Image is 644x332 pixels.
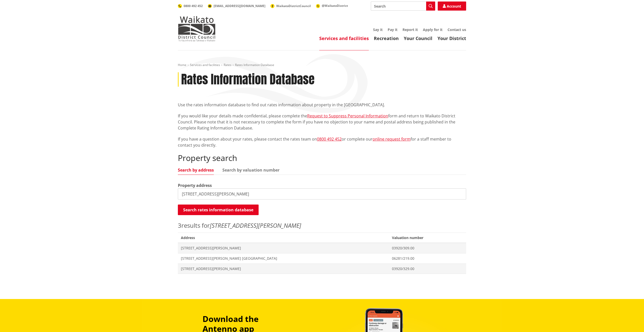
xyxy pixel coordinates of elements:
h1: Rates Information Database [181,72,314,87]
p: If you would like your details made confidential, please complete the form and return to Waikato ... [178,113,466,131]
a: [STREET_ADDRESS][PERSON_NAME] 03920/329.00 [178,263,466,274]
a: Recreation [374,35,399,41]
input: e.g. Duke Street NGARUAWAHIA [178,188,466,200]
span: Address [178,233,389,243]
em: [STREET_ADDRESS][PERSON_NAME] [210,221,301,229]
a: online request form [373,136,411,142]
p: Use the rates information database to find out rates information about property in the [GEOGRAPHI... [178,102,466,108]
a: Account [438,2,466,11]
a: Services and facilities [190,63,220,67]
a: Your District [437,35,466,41]
a: @WaikatoDistrict [316,4,348,8]
a: 0800 492 452 [178,4,203,8]
a: WaikatoDistrictCouncil [270,4,311,8]
a: [STREET_ADDRESS][PERSON_NAME] 03920/309.00 [178,243,466,253]
span: [EMAIL_ADDRESS][DOMAIN_NAME] [214,4,265,8]
a: Apply for it [423,27,442,32]
a: 0800 492 452 [317,136,342,142]
label: Property address [178,182,212,188]
span: WaikatoDistrictCouncil [276,4,311,8]
span: 03920/329.00 [392,266,463,271]
a: Contact us [448,27,466,32]
a: Say it [373,27,383,32]
a: [EMAIL_ADDRESS][DOMAIN_NAME] [208,4,265,8]
span: Rates Information Database [235,63,274,67]
img: Waikato District Council - Te Kaunihera aa Takiwaa o Waikato [178,16,216,41]
a: Home [178,63,186,67]
a: Request to Suppress Personal Information [307,113,388,119]
span: 3 [178,221,181,229]
span: [STREET_ADDRESS][PERSON_NAME] [GEOGRAPHIC_DATA] [181,256,386,261]
a: Your Council [404,35,432,41]
a: Rates [224,63,231,67]
span: Valuation number [389,233,466,243]
a: Search by valuation number [222,168,279,172]
span: [STREET_ADDRESS][PERSON_NAME] [181,266,386,271]
a: Services and facilities [319,35,369,41]
span: [STREET_ADDRESS][PERSON_NAME] [181,246,386,251]
a: Search by address [178,168,214,172]
p: If you have a question about your rates, please contact the rates team on or complete our for a s... [178,136,466,148]
a: Pay it [388,27,397,32]
span: @WaikatoDistrict [322,4,348,8]
span: 0800 492 452 [184,4,203,8]
p: results for [178,221,466,230]
span: 03920/309.00 [392,246,463,251]
button: Search rates information database [178,205,259,215]
iframe: Messenger Launcher [621,311,639,329]
a: Report it [403,27,418,32]
input: Search input [371,2,435,11]
a: [STREET_ADDRESS][PERSON_NAME] [GEOGRAPHIC_DATA] 06281/219.00 [178,253,466,263]
span: 06281/219.00 [392,256,463,261]
h2: Property search [178,153,466,163]
nav: breadcrumb [178,63,466,67]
